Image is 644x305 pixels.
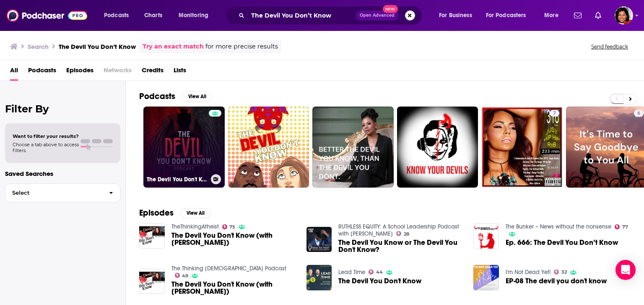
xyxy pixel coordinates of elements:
span: The Devil You Don't Know (with [PERSON_NAME]) [171,281,296,295]
a: TheThinkingAtheist [171,223,219,230]
span: 7 [553,109,556,118]
span: Select [5,190,102,196]
p: Saved Searches [5,170,120,178]
button: Show profile menu [615,6,633,25]
a: Show notifications dropdown [571,8,585,23]
a: PodcastsView All [139,91,212,102]
a: Credits [142,64,164,81]
a: All [10,64,18,81]
a: 7 [481,107,563,188]
a: 49 [175,273,189,278]
h3: Search [28,43,49,51]
div: Search podcasts, credits, & more... [233,6,430,25]
h2: Podcasts [139,91,175,102]
span: 75 [229,225,235,229]
span: For Business [439,10,472,21]
button: open menu [173,9,219,22]
div: Open Intercom Messenger [615,260,636,280]
a: 6 [634,110,644,117]
button: open menu [433,9,483,22]
a: The Devil You Don't Know (with Andrea Garatshun) [171,232,296,246]
h3: The Devil You Don't Know [147,176,208,183]
a: 44 [369,269,383,274]
a: The Thinking Atheist Podcast [171,265,286,272]
img: The Devil You Don't Know (with Andrea Garatshun) [139,269,165,294]
span: For Podcasters [486,10,526,21]
span: Charts [144,10,162,21]
a: Lists [174,64,186,81]
a: 77 [615,224,628,229]
img: User Profile [615,6,633,25]
a: Ep. 666: The Devil You Don’t Know [506,239,618,246]
span: 32 [561,270,567,274]
span: Networks [104,64,132,81]
a: 75 [222,224,236,229]
a: Show notifications dropdown [592,8,605,23]
a: I'm Not Dead Yet! [506,269,551,276]
a: Episodes [66,64,93,81]
span: for more precise results [205,42,278,51]
img: The Devil You Know or The Devil You Don't Know? [306,227,332,252]
a: The Devil You Don't Know [143,107,225,188]
h2: Episodes [139,208,174,218]
button: open menu [98,9,140,22]
a: Try an exact match [143,42,204,51]
img: The Devil You Don't Know [306,265,332,290]
a: The Devil You Know or The Devil You Don't Know? [338,239,463,253]
span: Podcasts [104,10,129,21]
button: Send feedback [589,43,631,50]
a: The Devil You Don't Know (with Andrea Garatshun) [171,281,296,295]
span: 77 [622,225,628,229]
a: EpisodesView All [139,208,210,218]
img: Ep. 666: The Devil You Don’t Know [473,223,499,249]
a: 7 [550,110,559,117]
h3: The Devil You Don’t Know [59,43,136,51]
a: 28 [396,231,409,236]
a: Podcasts [28,64,56,81]
button: View All [182,91,212,102]
span: More [544,10,558,21]
span: 6 [637,109,640,118]
a: Charts [139,9,167,22]
img: Podchaser - Follow, Share and Rate Podcasts [7,8,87,23]
button: open menu [538,9,569,22]
span: Monitoring [179,10,208,21]
a: 32 [554,269,567,274]
button: open menu [480,9,538,22]
a: Lead Time [338,269,365,276]
span: 44 [376,270,383,274]
input: Search podcasts, credits, & more... [248,9,356,22]
span: New [383,5,398,13]
a: The Bunker – News without the nonsense [506,223,611,230]
span: Logged in as terelynbc [615,6,633,25]
span: Want to filter your results? [13,133,79,139]
button: View All [180,208,210,218]
img: EP-08 The devil you don't know [473,265,499,290]
a: The Devil You Don't Know [338,277,421,285]
a: EP-08 The devil you don't know [506,277,607,285]
span: Choose a tab above to access filters. [13,142,79,153]
button: Select [5,183,120,202]
img: The Devil You Don't Know (with Andrea Garatshun) [139,223,165,249]
button: Open AdvancedNew [356,10,398,20]
span: 49 [182,274,188,278]
a: RUTHLESS EQUITY: A School Leadership Podcast with Ken Williams [338,223,459,237]
span: Open Advanced [360,13,395,18]
h2: Filter By [5,103,120,115]
span: 28 [404,232,409,236]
